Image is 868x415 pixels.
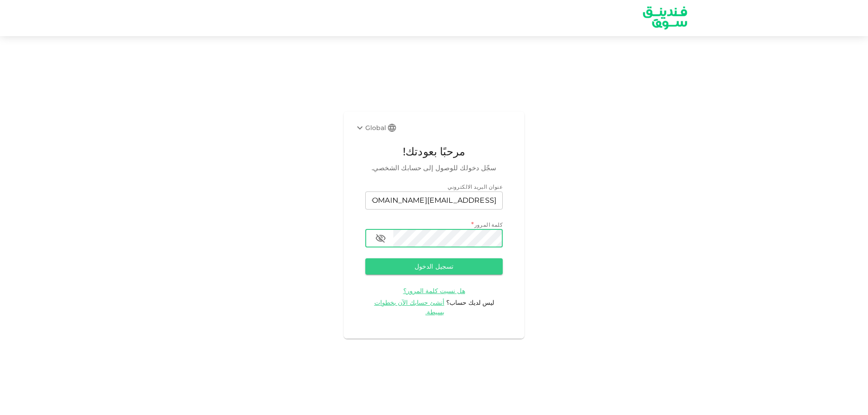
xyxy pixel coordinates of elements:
span: ليس لديك حساب؟ [446,298,494,307]
span: أنشئ حسابك الآن بخطوات بسيطة. [374,298,445,316]
input: email [365,191,503,210]
a: logo [638,0,692,35]
a: هل نسيت كلمة المرور؟ [403,286,465,295]
img: logo [631,0,699,35]
div: Global [354,122,386,133]
span: هل نسيت كلمة المرور؟ [403,287,465,295]
button: تسجيل الدخول [365,258,503,275]
span: مرحبًا بعودتك! [365,143,503,160]
input: password [393,229,503,247]
span: عنوان البريد الالكتروني [448,183,503,190]
span: سجّل دخولك للوصول إلى حسابك الشخصي. [365,163,503,173]
span: كلمة المرور [474,221,503,228]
